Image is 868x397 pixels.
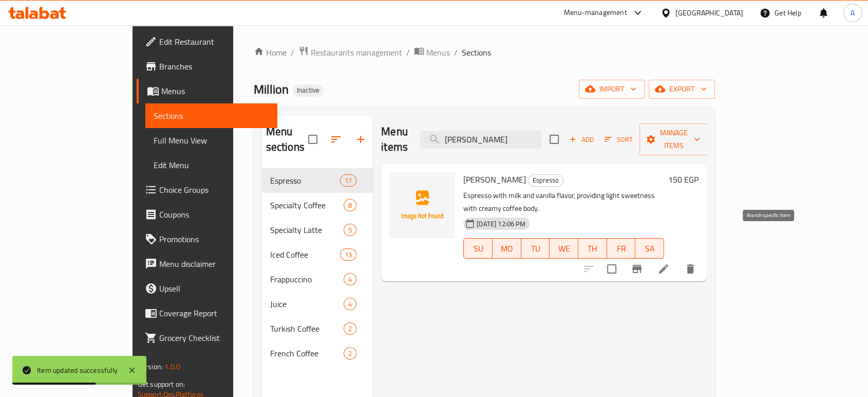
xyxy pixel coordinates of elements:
span: Turkish Coffee [270,322,344,335]
div: items [344,298,356,310]
div: Specialty Coffee8 [262,193,373,218]
a: Menu disclaimer [137,251,277,276]
span: Edit Restaurant [159,35,269,48]
span: Promotions [159,233,269,245]
span: Espresso [529,174,563,186]
button: Branch-specific-item [625,257,649,281]
span: Specialty Latte [270,224,344,236]
span: Sort [605,134,633,146]
button: delete [678,257,703,281]
span: Manage items [648,127,700,152]
span: Sections [462,46,491,59]
li: / [291,46,294,59]
p: Espresso with milk and vanilla flavor, providing light sweetness with creamy coffee body. [463,189,664,215]
span: Iced Coffee [270,248,340,261]
h6: 150 EGP [668,172,699,187]
div: Item updated successfully [37,365,118,376]
span: Restaurants management [311,46,402,59]
span: Select all sections [302,129,324,150]
a: Coupons [137,202,277,227]
span: export [657,83,707,96]
a: Branches [137,54,277,79]
button: TU [521,238,550,259]
button: import [579,80,645,99]
span: 17 [341,176,356,186]
button: Sort [602,132,635,148]
span: Upsell [159,282,269,295]
span: 4 [344,299,356,309]
span: Sections [154,110,269,122]
span: Add item [565,132,598,148]
button: Manage items [639,123,708,155]
span: Add [568,134,595,146]
div: items [344,199,356,211]
span: Specialty Coffee [270,199,344,211]
span: Sort items [598,132,639,148]
a: Sections [145,103,277,128]
div: French Coffee2 [262,341,373,366]
span: WE [554,241,574,256]
span: 5 [344,225,356,235]
div: Juice [270,298,344,310]
span: 13 [341,250,356,260]
span: MO [497,241,517,256]
button: Add [565,132,598,148]
a: Choice Groups [137,177,277,202]
div: Espresso [528,174,563,187]
a: Menus [137,79,277,103]
button: SA [635,238,664,259]
span: [PERSON_NAME] [463,172,526,187]
span: TH [582,241,603,256]
div: Juice4 [262,292,373,316]
span: SU [468,241,488,256]
span: Inactive [293,86,324,95]
span: Select to update [601,258,622,280]
nav: breadcrumb [254,46,715,59]
button: export [649,80,715,99]
a: Restaurants management [298,46,402,59]
span: Sort sections [324,127,348,152]
span: Frappuccino [270,273,344,285]
button: SU [463,238,493,259]
span: [DATE] 12:06 PM [473,219,530,229]
div: Inactive [293,84,324,97]
span: A [851,7,855,19]
a: Edit Menu [145,153,277,177]
a: Upsell [137,276,277,301]
a: Promotions [137,227,277,251]
span: Choice Groups [159,184,269,196]
span: Full Menu View [154,134,269,147]
div: items [344,224,356,236]
span: French Coffee [270,347,344,359]
li: / [454,46,458,59]
button: MO [493,238,521,259]
div: Specialty Latte5 [262,218,373,242]
li: / [406,46,410,59]
div: items [344,347,356,359]
button: TH [578,238,607,259]
span: 4 [344,275,356,284]
button: FR [607,238,636,259]
span: TU [525,241,546,256]
span: Menu disclaimer [159,258,269,270]
div: items [344,273,356,285]
span: Branches [159,60,269,73]
a: Full Menu View [145,128,277,153]
a: Menus [414,46,450,59]
span: Version: [138,360,163,373]
span: Coverage Report [159,307,269,319]
div: items [340,174,356,187]
input: search [420,131,541,149]
div: Menu-management [564,7,627,19]
a: Edit menu item [657,263,670,275]
img: Vanilla Macchitto [389,172,455,238]
span: Coupons [159,208,269,221]
div: Turkish Coffee2 [262,316,373,341]
div: [GEOGRAPHIC_DATA] [675,7,743,19]
div: Espresso17 [262,168,373,193]
div: Frappuccino4 [262,267,373,292]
